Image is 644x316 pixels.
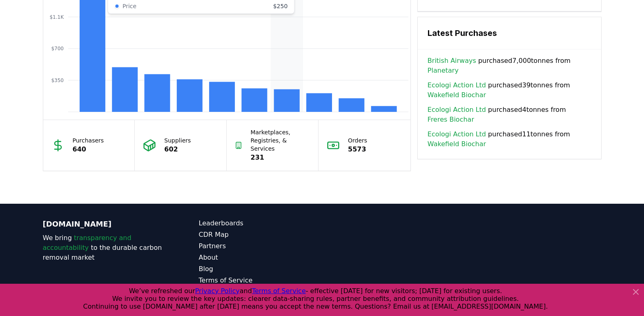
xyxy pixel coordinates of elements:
a: Ecologi Action Ltd [428,80,486,90]
a: CDR Map [199,230,322,240]
span: transparency and accountability [43,234,131,251]
p: 602 [164,145,191,154]
tspan: $1.1K [49,14,64,20]
span: purchased 4 tonnes from [428,105,591,125]
a: Ecologi Action Ltd [428,129,486,139]
a: Leaderboards [199,218,322,228]
span: purchased 7,000 tonnes from [428,56,591,76]
span: purchased 11 tonnes from [428,129,591,149]
tspan: $700 [51,46,64,51]
a: Planetary [428,66,459,76]
a: About [199,253,322,263]
p: 231 [251,153,310,162]
h3: Latest Purchases [428,27,591,39]
tspan: $350 [51,78,64,83]
a: Ecologi Action Ltd [428,105,486,115]
p: Suppliers [164,136,191,145]
p: Purchasers [73,136,104,145]
a: British Airways [428,56,476,66]
span: purchased 39 tonnes from [428,80,591,100]
a: Partners [199,241,322,251]
p: We bring to the durable carbon removal market [43,233,166,263]
a: Freres Biochar [428,115,474,125]
a: Wakefield Biochar [428,90,486,100]
p: 640 [73,145,104,154]
p: [DOMAIN_NAME] [43,218,166,230]
p: Marketplaces, Registries, & Services [251,128,310,153]
a: Terms of Service [199,276,322,285]
p: 5573 [348,145,367,154]
p: Orders [348,136,367,145]
a: Wakefield Biochar [428,139,486,149]
a: Blog [199,264,322,274]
